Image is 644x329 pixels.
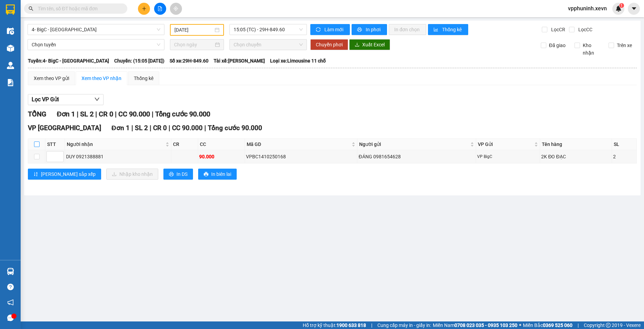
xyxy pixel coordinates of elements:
[541,153,611,160] div: 2K ĐO ĐẠC
[138,3,150,15] button: plus
[580,42,603,57] span: Kho nhận
[355,42,359,48] span: download
[114,57,164,65] span: Chuyến: (15:05 [DATE])
[199,153,244,160] div: 90.000
[28,124,101,132] span: VP [GEOGRAPHIC_DATA]
[150,124,151,132] span: |
[433,27,439,33] span: bar-chart
[172,124,203,132] span: CC 90.000
[169,124,170,132] span: |
[247,140,351,148] span: Mã GD
[606,323,611,328] span: copyright
[619,3,624,8] sup: 1
[477,154,539,160] div: VP BigC
[234,24,303,35] span: 15:05 (TC) - 29H-849.60
[94,97,100,102] span: down
[32,95,59,104] span: Lọc VP Gửi
[540,139,612,150] th: Tên hàng
[170,57,208,65] span: Số xe: 29H-849.60
[7,315,14,321] span: message
[303,321,366,329] span: Hỗ trợ kỹ thuật:
[358,153,474,160] div: ĐÁNG 0981654628
[7,284,14,290] span: question-circle
[316,27,322,33] span: sync
[246,153,356,160] div: VPBC1410250168
[270,57,326,65] span: Loại xe: Limousine 11 chỗ
[66,153,170,160] div: DUY 0921388881
[169,172,174,177] span: printer
[389,24,426,35] button: In đơn chọn
[7,299,14,306] span: notification
[377,321,431,329] span: Cung cấp máy in - giấy in:
[28,110,46,118] span: TỔNG
[442,26,463,33] span: Thống kê
[171,139,198,150] th: CR
[99,110,113,118] span: CR 0
[614,42,635,49] span: Trên xe
[546,42,568,49] span: Đã giao
[28,58,109,64] b: Tuyến: 4- BigC - [GEOGRAPHIC_DATA]
[34,75,69,82] div: Xem theo VP gửi
[214,57,265,65] span: Tài xế: [PERSON_NAME]
[80,110,94,118] span: SL 2
[135,124,148,132] span: SL 2
[245,150,358,163] td: VPBC1410250168
[38,5,119,12] input: Tìm tên, số ĐT hoặc mã đơn
[57,110,75,118] span: Đơn 1
[67,140,164,148] span: Người nhận
[154,3,166,15] button: file-add
[7,62,14,69] img: warehouse-icon
[95,110,97,118] span: |
[77,110,78,118] span: |
[362,41,385,48] span: Xuất Excel
[428,24,468,35] button: bar-chartThống kê
[32,39,160,50] span: Chọn tuyến
[155,110,210,118] span: Tổng cước 90.000
[352,24,387,35] button: printerIn phơi
[576,26,593,33] span: Lọc CC
[310,24,350,35] button: syncLàm mới
[32,24,160,35] span: 4- BigC - Phú Thọ
[612,139,637,150] th: SL
[366,26,382,33] span: In phơi
[163,169,193,180] button: printerIn DS
[523,321,572,329] span: Miền Bắc
[357,27,363,33] span: printer
[29,6,33,11] span: search
[234,39,303,50] span: Chọn chuyến
[41,170,96,178] span: [PERSON_NAME] sắp xếp
[118,110,150,118] span: CC 90.000
[174,26,213,34] input: 14/10/2025
[519,324,521,327] span: ⚪️
[7,45,14,52] img: warehouse-icon
[631,5,637,12] span: caret-down
[142,6,147,11] span: plus
[548,26,566,33] span: Lọc CR
[324,26,344,33] span: Làm mới
[478,140,533,148] span: VP Gửi
[134,75,153,82] div: Thống kê
[198,139,245,150] th: CC
[613,153,635,160] div: 2
[152,110,153,118] span: |
[7,268,14,275] img: warehouse-icon
[111,124,130,132] span: Đơn 1
[153,124,167,132] span: CR 0
[6,4,15,15] img: logo-vxr
[204,124,206,132] span: |
[204,172,208,177] span: printer
[174,41,214,48] input: Chọn ngày
[33,172,38,177] span: sort-ascending
[336,322,366,328] strong: 1900 633 818
[543,322,572,328] strong: 0369 525 060
[158,6,162,11] span: file-add
[173,6,178,11] span: aim
[359,140,469,148] span: Người gửi
[433,321,517,329] span: Miền Nam
[28,94,104,105] button: Lọc VP Gửi
[198,169,237,180] button: printerIn biên lai
[476,150,540,163] td: VP BigC
[562,4,612,13] span: vpphuninh.xevn
[349,39,390,50] button: downloadXuất Excel
[208,124,262,132] span: Tổng cước 90.000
